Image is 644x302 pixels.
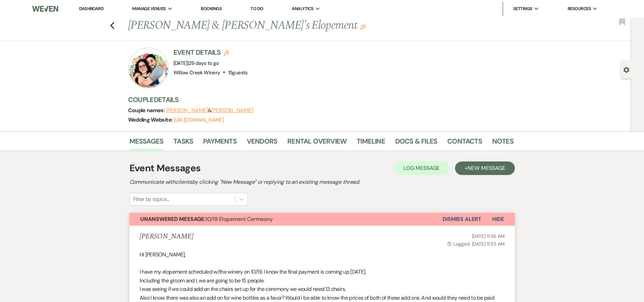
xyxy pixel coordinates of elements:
[247,136,277,151] a: Vendors
[173,136,193,151] a: Tasks
[189,60,219,67] span: 29 days to go
[173,60,219,67] span: [DATE]
[492,136,514,151] a: Notes
[128,18,431,34] h1: [PERSON_NAME] & [PERSON_NAME]'s Elopement
[568,5,591,12] span: Resources
[129,136,164,151] a: Messages
[394,161,449,175] button: Log Message
[140,251,186,258] span: Hi [PERSON_NAME],
[140,232,193,241] h5: [PERSON_NAME]
[140,268,366,275] span: I have my elopement scheduled w/the winery on 10/19. I know the final payment is coming up [DATE].
[173,69,220,76] span: Willow Creek Winery
[472,233,505,239] span: [DATE] 11:36 AM
[228,69,248,76] span: 15 guests
[188,60,219,67] span: |
[79,6,103,11] a: Dashboard
[360,24,366,30] button: Edit
[166,107,253,114] span: &
[174,117,224,123] a: [URL][DOMAIN_NAME]
[129,213,443,226] button: Unanswered Message:10/19 Elopement Cermeony
[128,95,507,104] h3: Couple Details
[203,136,237,151] a: Payments
[403,165,439,172] span: Log Message
[251,6,263,11] a: To Do
[395,136,437,151] a: Docs & Files
[201,6,222,12] a: Bookings
[173,48,248,57] h3: Event Details
[623,66,629,73] button: Open lead details
[128,107,166,114] span: Couple names:
[128,116,174,123] span: Wedding Website:
[140,285,346,293] span: I was seeing if we could add on the chairs set up for the ceremony we would need 13 chairs.
[357,136,385,151] a: Timeline
[513,5,532,12] span: Settings
[292,5,313,12] span: Analytics
[443,213,481,226] button: Dismiss Alert
[287,136,347,151] a: Rental Overview
[32,2,58,16] img: Weven Logo
[468,165,505,172] span: New Message
[140,216,273,223] span: 10/19 Elopement Cermeony
[481,213,515,226] button: Hide
[166,108,208,113] button: [PERSON_NAME]
[211,108,253,113] button: [PERSON_NAME]
[129,178,515,186] h2: Communicate with clients by clicking "New Message" or replying to an existing message thread.
[140,216,206,223] strong: Unanswered Message:
[492,216,504,223] span: Hide
[447,241,504,247] span: Logged: [DATE] 11:53 AM
[455,161,515,175] button: +New Message
[140,277,264,284] span: Including the groom and I, we are going to be 15 people.
[129,161,201,175] h1: Event Messages
[132,5,166,12] span: Manage Venues
[133,195,169,203] div: Filter by topics...
[447,136,482,151] a: Contacts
